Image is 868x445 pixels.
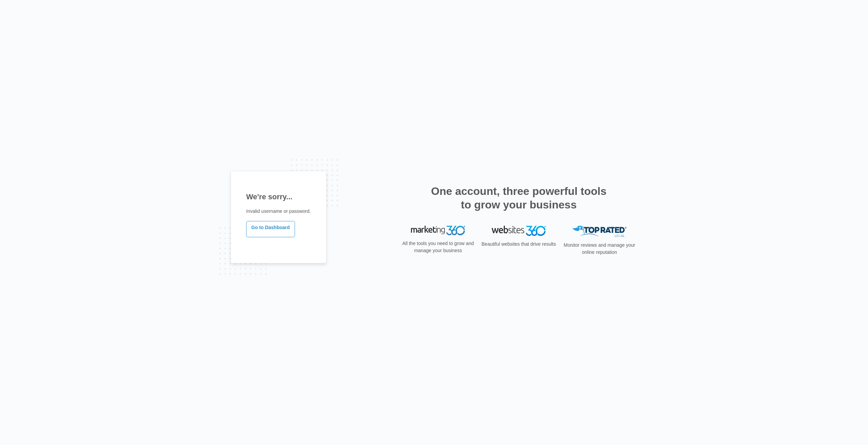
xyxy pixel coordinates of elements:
img: Marketing 360 [411,226,465,235]
img: Websites 360 [492,226,546,236]
h2: One account, three powerful tools to grow your business [429,184,609,211]
p: Invalid username or password. [246,208,311,215]
img: Top Rated Local [572,226,627,237]
p: Monitor reviews and manage your online reputation [561,242,637,256]
a: Go to Dashboard [246,221,295,237]
p: All the tools you need to grow and manage your business [400,240,476,254]
p: Beautiful websites that drive results [481,241,557,248]
h1: We're sorry... [246,191,311,202]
